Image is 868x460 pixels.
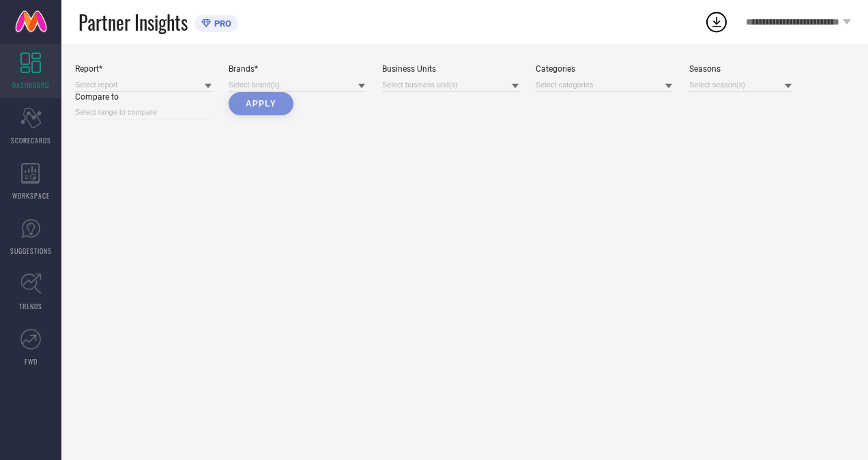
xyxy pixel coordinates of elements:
div: Business Units [382,64,519,74]
span: DASHBOARD [12,80,49,90]
span: SCORECARDS [11,135,51,145]
div: Categories [536,64,672,74]
input: Select report [75,78,212,92]
span: FWD [25,356,38,366]
input: Select business unit(s) [382,78,519,92]
input: Select categories [536,78,672,92]
div: Brands* [229,64,365,74]
span: PRO [211,18,231,29]
div: Open download list [704,10,729,34]
div: Report* [75,64,212,74]
input: Select season(s) [689,78,792,92]
input: Select brand(s) [229,78,365,92]
span: WORKSPACE [12,190,50,201]
span: TRENDS [19,301,42,311]
div: Seasons [689,64,792,74]
span: Partner Insights [78,8,188,36]
input: Select range to compare [75,105,212,119]
div: Compare to [75,92,212,102]
span: SUGGESTIONS [10,246,52,256]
